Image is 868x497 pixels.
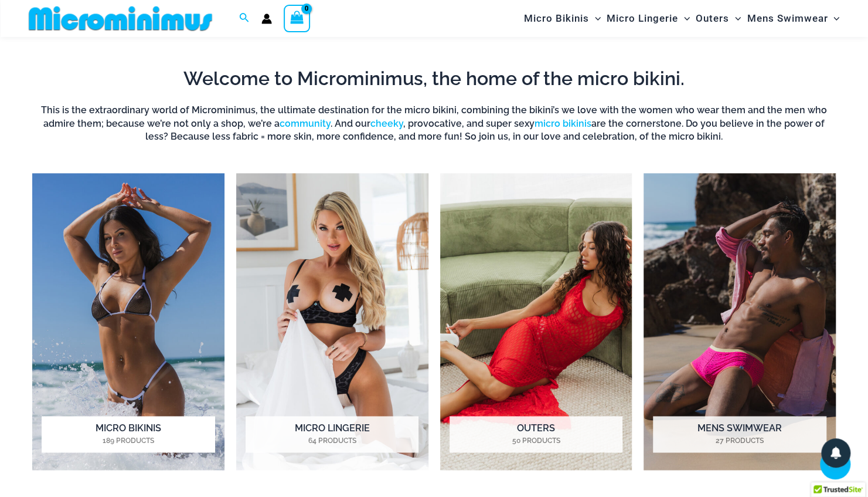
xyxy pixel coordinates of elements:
a: Visit product category Micro Bikinis [32,173,224,470]
h6: This is the extraordinary world of Microminimus, the ultimate destination for the micro bikini, c... [32,104,836,143]
a: Micro LingerieMenu ToggleMenu Toggle [604,4,693,33]
a: OutersMenu ToggleMenu Toggle [693,4,744,33]
span: Outers [696,4,729,33]
img: Micro Bikinis [32,173,224,470]
h2: Outers [450,416,622,452]
h2: Micro Bikinis [42,416,215,452]
h2: Micro Lingerie [246,416,418,452]
h2: Mens Swimwear [653,416,826,452]
mark: 189 Products [42,435,215,446]
a: View Shopping Cart, empty [284,5,311,32]
img: Mens Swimwear [644,173,836,470]
a: community [280,118,331,129]
a: Visit product category Outers [440,173,632,470]
img: Micro Lingerie [236,173,428,470]
img: Outers [440,173,632,470]
span: Menu Toggle [589,4,601,33]
span: Mens Swimwear [747,4,828,33]
mark: 50 Products [450,435,622,446]
a: Micro BikinisMenu ToggleMenu Toggle [521,4,604,33]
a: Visit product category Mens Swimwear [644,173,836,470]
span: Micro Bikinis [524,4,589,33]
a: cheeky [370,118,403,129]
nav: Site Navigation [519,2,845,35]
h2: Welcome to Microminimus, the home of the micro bikini. [32,66,836,91]
mark: 27 Products [653,435,826,446]
span: Micro Lingerie [607,4,678,33]
span: Menu Toggle [729,4,741,33]
a: Mens SwimwearMenu ToggleMenu Toggle [744,4,842,33]
a: Search icon link [239,11,250,26]
img: MM SHOP LOGO FLAT [24,5,217,32]
a: Visit product category Micro Lingerie [236,173,428,470]
mark: 64 Products [246,435,418,446]
a: micro bikinis [535,118,591,129]
span: Menu Toggle [678,4,690,33]
span: Menu Toggle [828,4,839,33]
a: Account icon link [261,13,272,24]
